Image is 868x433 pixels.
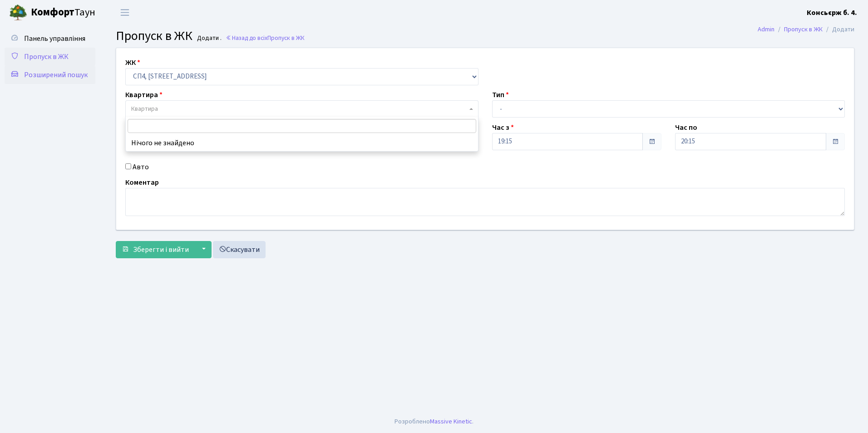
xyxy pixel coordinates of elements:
a: Admin [758,25,774,34]
a: Скасувати [213,241,266,258]
label: Авто [133,162,149,172]
label: Коментар [125,177,159,188]
small: Додати . [195,34,222,42]
a: Панель управління [5,30,95,48]
a: Пропуск в ЖК [5,48,95,66]
span: Пропуск в ЖК [267,34,305,42]
span: Квартира [131,104,158,113]
li: Нічого не знайдено [126,135,478,151]
span: Панель управління [24,34,85,44]
span: Пропуск в ЖК [24,52,69,62]
nav: breadcrumb [744,20,868,39]
label: Квартира [125,89,163,100]
li: Додати [823,25,854,34]
a: Massive Kinetic [430,417,472,426]
span: Пропуск в ЖК [116,27,192,45]
a: Консьєрж б. 4. [807,7,857,18]
a: Назад до всіхПропуск в ЖК [226,34,305,42]
label: ЖК [125,57,140,68]
label: Час з [492,122,514,133]
label: Тип [492,89,509,100]
b: Комфорт [31,5,74,20]
a: Розширений пошук [5,66,95,84]
label: Час по [675,122,697,133]
a: Пропуск в ЖК [784,25,823,34]
button: Зберегти і вийти [116,241,195,258]
span: Розширений пошук [24,70,88,80]
span: Таун [31,5,95,20]
button: Переключити навігацію [113,5,136,20]
span: Зберегти і вийти [133,245,189,255]
div: Розроблено . [395,417,473,427]
img: logo.png [9,4,27,22]
b: Консьєрж б. 4. [807,8,857,18]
